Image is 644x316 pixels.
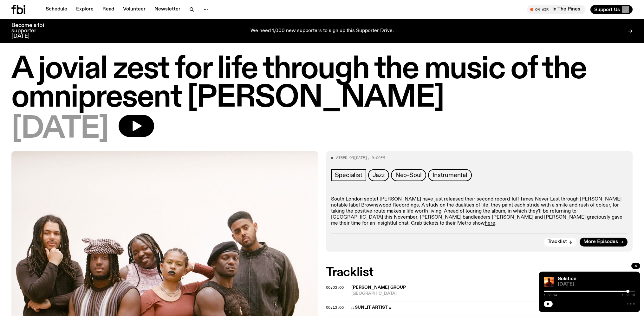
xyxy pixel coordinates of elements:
span: [PERSON_NAME] Group [351,285,406,290]
span: [GEOGRAPHIC_DATA] [351,291,633,297]
a: Explore [72,5,97,14]
span: 00:13:00 [326,305,344,310]
a: Specialist [331,169,366,181]
a: Neo-Soul [391,169,426,181]
a: here [485,221,495,226]
a: Instrumental [428,169,472,181]
a: Jazz [368,169,389,181]
a: Read [99,5,118,14]
a: Solstice [558,276,576,281]
h2: Tracklist [326,267,633,278]
span: Tracklist [548,240,567,244]
button: Support Us [590,5,633,14]
span: Specialist [335,172,362,179]
button: Tracklist [544,238,576,247]
a: More Episodes [580,238,628,247]
span: Jazz [373,172,385,179]
a: Newsletter [151,5,184,14]
span: 1:50:24 [544,294,557,297]
button: On AirIn The Pines [527,5,585,14]
a: Volunteer [119,5,149,14]
h1: A jovial zest for life through the music of the omnipresent [PERSON_NAME] [11,55,633,112]
a: Schedule [42,5,71,14]
span: 00:03:00 [326,285,344,290]
span: :: SUNLIT ARTIST :: [351,305,629,311]
img: A girl standing in the ocean as waist level, staring into the rise of the sun. [544,277,554,287]
span: Neo-Soul [395,172,422,179]
p: South London septet [PERSON_NAME] have just released their second record Tuff Times Never Last th... [331,196,628,227]
span: Support Us [594,7,620,12]
span: 1:59:58 [622,294,635,297]
p: We need 1,000 new supporters to sign up this Supporter Drive. [250,28,394,34]
span: [DATE] [11,115,108,143]
span: , 9:00pm [367,155,385,160]
span: [DATE] [354,155,367,160]
span: [DATE] [558,282,635,287]
h3: Become a fbi supporter [DATE] [11,23,52,39]
span: Instrumental [433,172,467,179]
button: 00:03:00 [326,286,344,289]
span: Aired on [336,155,354,160]
button: 00:13:00 [326,306,344,309]
span: More Episodes [583,240,618,244]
